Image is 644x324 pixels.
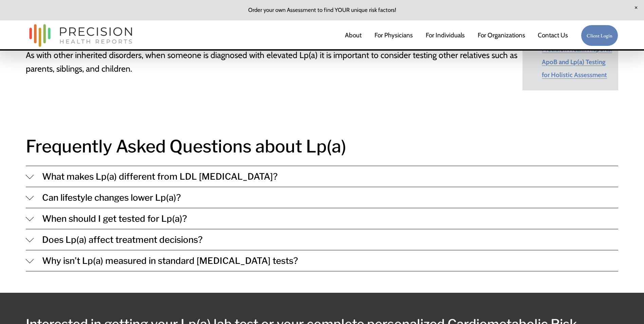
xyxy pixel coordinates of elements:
iframe: Chat Widget [522,237,644,324]
button: Why isn’t Lp(a) measured in standard [MEDICAL_DATA] tests? [26,250,618,271]
a: Contact Us [538,29,568,43]
span: When should I get tested for Lp(a)? [34,213,618,224]
a: Precision Health Reports: ApoB and Lp(a) Testing for Holistic Assessment [542,45,612,79]
a: For Individuals [426,29,465,43]
span: Does Lp(a) affect treatment decisions? [34,234,618,245]
span: What makes Lp(a) different from LDL [MEDICAL_DATA]? [34,171,618,182]
span: Can lifestyle changes lower Lp(a)? [34,192,618,203]
a: Client Login [581,25,618,46]
a: folder dropdown [478,29,525,43]
span: For Organizations [478,29,525,42]
button: When should I get tested for Lp(a)? [26,208,618,229]
img: Precision Health Reports [26,21,136,50]
button: Does Lp(a) affect treatment decisions? [26,229,618,250]
button: What makes Lp(a) different from LDL [MEDICAL_DATA]? [26,166,618,187]
button: Can lifestyle changes lower Lp(a)? [26,187,618,208]
span: Why isn’t Lp(a) measured in standard [MEDICAL_DATA] tests? [34,255,618,266]
h2: Frequently Asked Questions about Lp(a) [26,133,618,160]
a: For Physicians [374,29,413,43]
a: About [345,29,362,43]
